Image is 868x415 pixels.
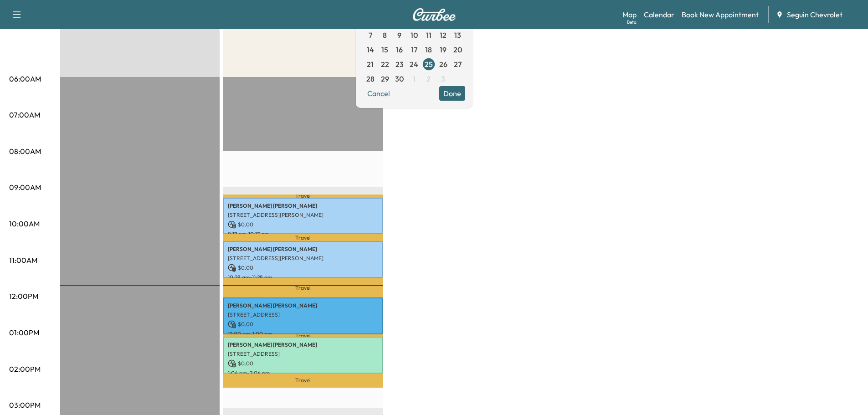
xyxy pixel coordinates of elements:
p: 10:00AM [9,218,40,229]
p: 06:00AM [9,73,41,84]
span: 22 [381,59,389,70]
p: 9:17 am - 10:17 am [228,231,378,238]
span: 27 [454,59,462,70]
span: 24 [410,59,418,70]
span: 14 [367,44,374,55]
p: Travel [223,374,383,388]
p: [STREET_ADDRESS] [228,311,378,318]
p: [PERSON_NAME] [PERSON_NAME] [228,341,378,348]
p: [PERSON_NAME] [PERSON_NAME] [228,302,378,309]
a: Book New Appointment [682,9,759,20]
p: [PERSON_NAME] [PERSON_NAME] [228,246,378,253]
p: $ 0.00 [228,359,378,368]
p: $ 0.00 [228,220,378,229]
span: 25 [425,59,433,70]
span: 18 [425,44,432,55]
p: [STREET_ADDRESS] [228,350,378,358]
p: 12:00 pm - 1:00 pm [228,330,378,338]
span: 19 [440,44,447,55]
p: Travel [223,278,383,297]
span: 15 [381,44,388,55]
p: 09:00AM [9,182,41,193]
span: 3 [441,73,445,84]
a: Calendar [644,9,674,20]
a: MapBeta [622,9,637,20]
p: 12:00PM [9,291,38,302]
span: 16 [396,44,403,55]
span: 2 [426,73,431,84]
span: 29 [381,73,389,84]
p: Travel [223,334,383,337]
span: 26 [439,59,447,70]
p: [STREET_ADDRESS][PERSON_NAME] [228,255,378,262]
p: 11:00AM [9,255,37,266]
p: 10:28 am - 11:28 am [228,274,378,281]
p: Travel [223,234,383,241]
p: [STREET_ADDRESS][PERSON_NAME] [228,211,378,219]
span: 28 [366,73,375,84]
span: 12 [440,30,447,41]
span: 30 [395,73,404,84]
span: 7 [369,30,372,41]
p: $ 0.00 [228,264,378,272]
p: 02:00PM [9,364,41,374]
span: Seguin Chevrolet [787,9,842,20]
p: 08:00AM [9,146,41,157]
span: 10 [411,30,418,41]
p: 07:00AM [9,109,40,120]
span: 8 [383,30,387,41]
p: $ 0.00 [228,320,378,328]
p: 1:04 pm - 2:04 pm [228,369,378,377]
img: Curbee Logo [412,8,456,21]
span: 21 [367,59,374,70]
span: 11 [426,30,431,41]
span: 9 [397,30,401,41]
p: Travel [223,195,383,198]
p: 03:00PM [9,400,41,410]
button: Done [439,86,465,101]
button: Cancel [363,86,394,101]
p: [PERSON_NAME] [PERSON_NAME] [228,202,378,210]
span: 1 [413,73,416,84]
span: 13 [454,30,461,41]
span: 23 [395,59,404,70]
div: Beta [627,19,637,26]
span: 20 [453,44,462,55]
p: 01:00PM [9,327,39,338]
span: 17 [411,44,417,55]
